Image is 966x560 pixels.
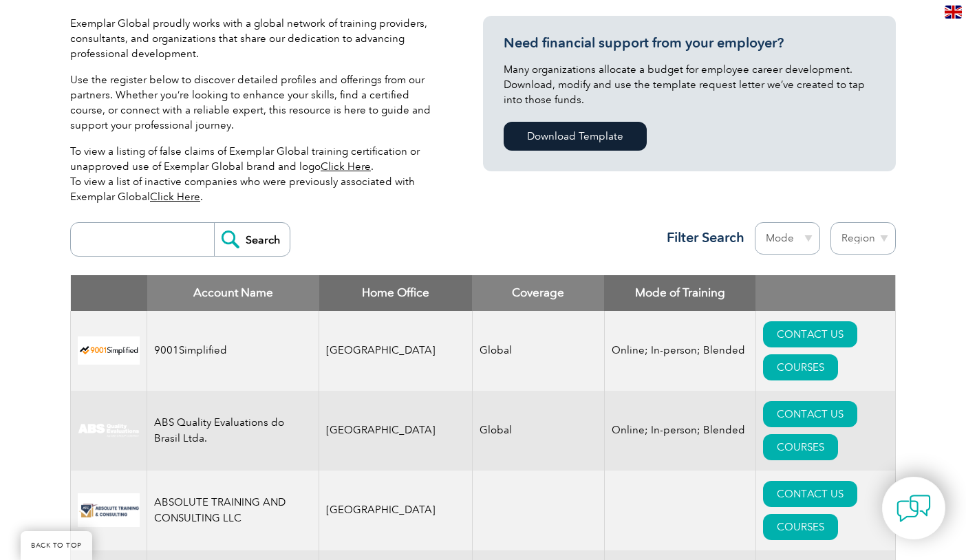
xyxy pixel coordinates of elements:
p: Exemplar Global proudly works with a global network of training providers, consultants, and organ... [70,16,442,61]
th: Home Office: activate to sort column ascending [319,275,473,311]
td: 9001Simplified [147,311,319,391]
h3: Need financial support from your employer? [504,34,875,52]
a: COURSES [763,354,838,380]
a: Click Here [150,191,200,203]
a: BACK TO TOP [21,531,92,560]
td: ABS Quality Evaluations do Brasil Ltda. [147,391,319,471]
img: 37c9c059-616f-eb11-a812-002248153038-logo.png [78,336,140,365]
p: Many organizations allocate a budget for employee career development. Download, modify and use th... [504,62,875,107]
td: [GEOGRAPHIC_DATA] [319,471,473,550]
a: COURSES [763,434,838,460]
img: en [945,6,962,19]
img: 16e092f6-eadd-ed11-a7c6-00224814fd52-logo.png [78,493,140,527]
td: Online; In-person; Blended [604,311,755,391]
td: [GEOGRAPHIC_DATA] [319,391,473,471]
th: : activate to sort column ascending [755,275,895,311]
td: ABSOLUTE TRAINING AND CONSULTING LLC [147,471,319,550]
th: Mode of Training: activate to sort column ascending [604,275,755,311]
td: Global [472,311,604,391]
a: CONTACT US [763,481,857,507]
h3: Filter Search [658,229,744,246]
a: Click Here [321,160,371,173]
th: Coverage: activate to sort column ascending [472,275,604,311]
input: Search [214,223,290,256]
p: Use the register below to discover detailed profiles and offerings from our partners. Whether you... [70,72,442,133]
td: Online; In-person; Blended [604,391,755,471]
a: Download Template [504,122,647,151]
img: contact-chat.png [897,491,931,526]
a: CONTACT US [763,321,857,347]
p: To view a listing of false claims of Exemplar Global training certification or unapproved use of ... [70,144,442,204]
a: CONTACT US [763,401,857,427]
td: Global [472,391,604,471]
img: c92924ac-d9bc-ea11-a814-000d3a79823d-logo.jpg [78,423,140,438]
th: Account Name: activate to sort column descending [147,275,319,311]
a: COURSES [763,514,838,540]
td: [GEOGRAPHIC_DATA] [319,311,473,391]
